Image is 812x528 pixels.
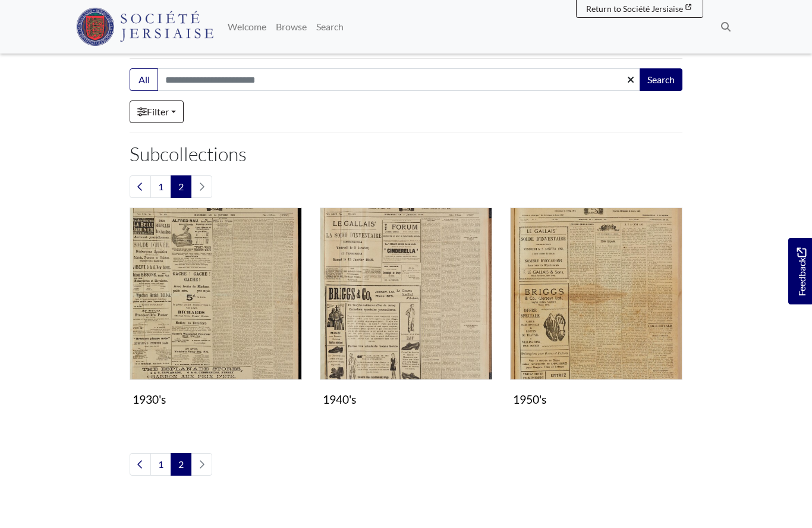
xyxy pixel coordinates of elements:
[150,453,171,476] a: Goto page 1
[130,100,184,123] a: Filter
[130,208,302,380] img: 1930's
[130,453,682,476] nav: pagination
[788,238,812,304] a: Would you like to provide feedback?
[130,208,302,411] a: 1930's 1930's
[76,5,213,49] a: Société Jersiaise logo
[130,175,682,198] nav: pagination
[794,247,808,296] span: Feedback
[130,175,151,198] a: Previous page
[158,68,641,91] input: Search this collection...
[320,208,492,380] img: 1940's
[586,4,683,14] span: Return to Société Jersiaise
[130,68,158,91] button: All
[171,175,191,198] span: Goto page 2
[76,8,213,46] img: Société Jersiaise
[311,15,348,39] a: Search
[223,15,271,39] a: Welcome
[311,208,501,429] div: Subcollection
[640,68,682,91] button: Search
[271,15,311,39] a: Browse
[171,453,191,476] span: Goto page 2
[130,453,151,476] a: Previous page
[510,208,682,380] img: 1950's
[510,208,682,411] a: 1950's 1950's
[320,208,492,411] a: 1940's 1940's
[130,143,682,165] h2: Subcollections
[121,208,311,429] div: Subcollection
[130,175,682,476] section: Subcollections
[501,208,691,429] div: Subcollection
[150,175,171,198] a: Goto page 1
